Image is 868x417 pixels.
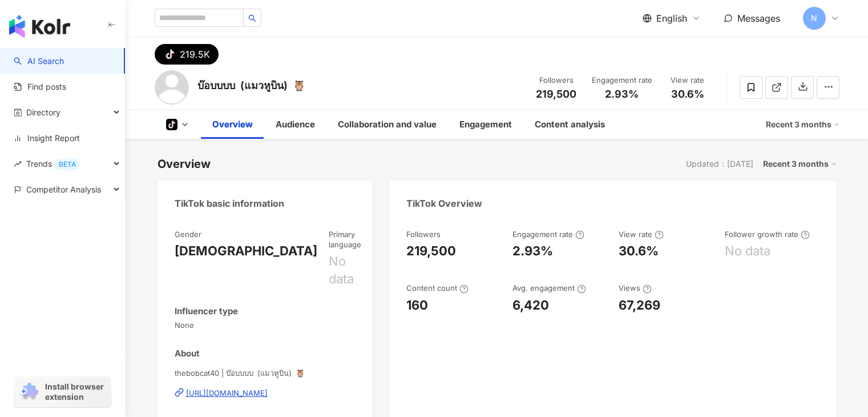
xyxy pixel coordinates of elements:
img: logo [9,15,70,38]
div: About [175,347,200,359]
div: TikTok Overview [406,197,482,210]
div: TikTok basic information [175,197,284,210]
div: Updated：[DATE] [686,159,753,169]
button: 219.5K [155,44,219,65]
div: 6,420 [512,296,549,314]
span: Competitor Analysis [26,177,101,202]
div: Overview [158,156,211,172]
span: 30.6% [671,89,704,100]
span: Messages [737,13,780,24]
span: Directory [26,99,60,125]
div: 219.5K [180,46,210,62]
div: [URL][DOMAIN_NAME] [186,388,268,398]
a: [URL][DOMAIN_NAME] [175,388,356,398]
span: English [656,12,687,25]
span: Trends [26,151,80,177]
div: Recent 3 months [766,115,839,134]
span: 219,500 [536,88,576,100]
a: Insight Report [14,133,80,144]
div: Engagement [459,118,512,131]
div: No data [725,242,770,260]
div: Audience [276,118,315,131]
div: Primary language [329,229,361,250]
div: Influencer type [175,305,238,317]
span: N [811,12,817,25]
span: search [248,14,256,22]
div: View rate [666,75,709,86]
div: Views [619,283,652,293]
div: 67,269 [619,296,660,314]
div: Engagement rate [592,75,652,86]
div: Avg. engagement [512,283,586,293]
div: [DEMOGRAPHIC_DATA] [175,242,317,260]
span: None [175,320,356,330]
div: Collaboration and value [338,118,437,131]
div: Recent 3 months [763,157,837,171]
div: Follower growth rate [725,229,810,239]
div: 219,500 [406,242,456,260]
span: 2.93% [605,89,639,100]
a: searchAI Search [14,55,64,67]
img: KOL Avatar [155,70,189,105]
span: Install browser extension [45,382,107,402]
div: Content analysis [535,118,605,131]
div: 160 [406,296,428,314]
a: Find posts [14,81,66,93]
div: No data [329,252,361,288]
div: View rate [619,229,664,239]
div: บ๊อบบบบ (แมวหูบิน) 🦉 [197,78,305,93]
div: Content count [406,283,469,293]
div: Gender [175,229,201,239]
span: thebobcat40 | บ๊อบบบบ (แมวหูบิน) 🦉 [175,368,356,378]
div: Followers [535,75,578,86]
div: 2.93% [512,242,553,260]
div: Followers [406,229,441,239]
div: Engagement rate [512,229,584,239]
span: rise [14,160,22,168]
img: chrome extension [18,383,40,401]
div: Overview [212,118,253,131]
div: 30.6% [619,242,659,260]
a: chrome extensionInstall browser extension [15,376,111,407]
div: BETA [54,159,80,170]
